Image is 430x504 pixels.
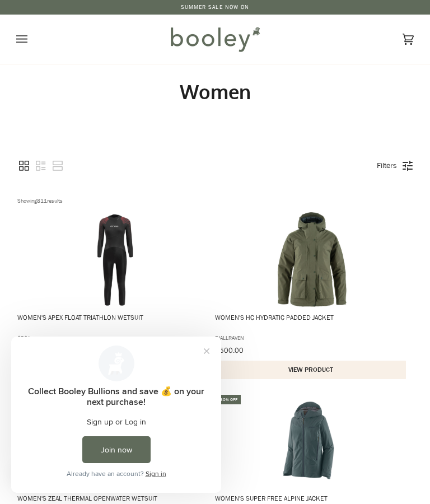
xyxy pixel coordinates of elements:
[17,212,212,379] a: Women's Apex Float Triathlon Wetsuit
[215,345,244,355] span: €500.00
[34,159,48,172] a: View list mode
[17,159,31,172] a: View grid mode
[16,15,50,64] button: Open menu
[215,361,406,379] button: View product
[17,197,415,205] div: Showing results
[265,212,360,307] img: Fjallraven Women's HC Hydratic Padded Jacket Laurel Green - Booley Galway
[51,159,64,172] a: View row mode
[166,23,264,55] img: Booley
[17,313,209,331] span: Women's Apex Float Triathlon Wetsuit
[215,313,407,331] span: Women's HC Hydratic Padded Jacket
[37,197,47,205] b: 811
[181,3,250,11] a: SUMMER SALE NOW ON
[17,334,209,342] span: Orca
[11,337,221,493] iframe: Loyalty program pop-up with offers and actions
[217,395,241,404] div: 30% off
[215,334,407,342] span: Fjallraven
[215,212,410,379] a: Women's HC Hydratic Padded Jacket
[16,80,414,104] h1: Women
[371,156,403,175] a: Filters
